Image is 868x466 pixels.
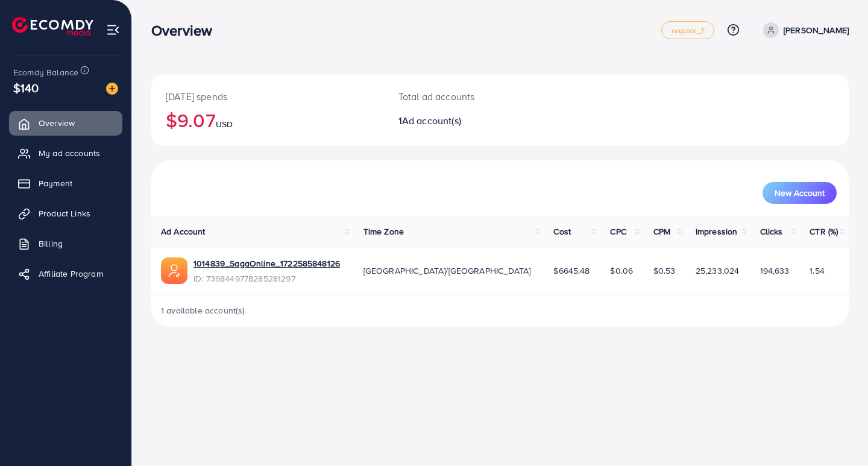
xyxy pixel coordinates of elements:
span: Product Links [39,207,90,219]
span: Ad account(s) [402,114,461,127]
span: New Account [775,189,825,197]
p: [PERSON_NAME] [784,23,849,37]
span: CPM [653,225,670,238]
a: Billing [9,231,122,256]
h2: 1 [398,115,544,127]
span: Cost [553,225,571,238]
span: Ecomdy Balance [13,66,78,78]
button: New Account [763,182,837,204]
span: 1 available account(s) [161,304,245,316]
span: Payment [39,177,72,189]
a: My ad accounts [9,141,122,165]
span: CPC [610,225,626,238]
p: Total ad accounts [398,89,544,104]
span: $140 [13,79,39,96]
span: [GEOGRAPHIC_DATA]/[GEOGRAPHIC_DATA] [363,265,531,277]
span: ID: 7398449778285281297 [193,272,340,285]
span: Ad Account [161,225,206,238]
a: [PERSON_NAME] [758,22,849,38]
a: 1014839_SagaOnline_1722585848126 [193,257,340,269]
span: $6645.48 [553,265,590,277]
p: [DATE] spends [166,89,370,104]
span: $0.53 [653,265,676,277]
a: Product Links [9,201,122,225]
img: image [106,83,118,95]
a: Affiliate Program [9,262,122,286]
span: Time Zone [363,225,404,238]
span: regular_1 [671,27,703,34]
img: menu [106,23,120,37]
span: 1.54 [810,265,825,277]
span: Affiliate Program [39,268,103,280]
span: USD [216,118,233,130]
h2: $9.07 [166,109,370,131]
h3: Overview [151,22,222,39]
a: regular_1 [661,21,714,39]
span: Overview [39,117,75,129]
span: 194,633 [760,265,790,277]
iframe: Chat [817,412,859,457]
span: $0.06 [610,265,633,277]
span: My ad accounts [39,147,100,159]
img: logo [12,17,93,36]
a: Overview [9,111,122,135]
img: ic-ads-acc.e4c84228.svg [161,257,187,284]
span: CTR (%) [810,225,838,238]
a: Payment [9,171,122,195]
span: Clicks [760,225,783,238]
span: Billing [39,238,63,250]
span: 25,233,024 [696,265,740,277]
span: Impression [696,225,738,238]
